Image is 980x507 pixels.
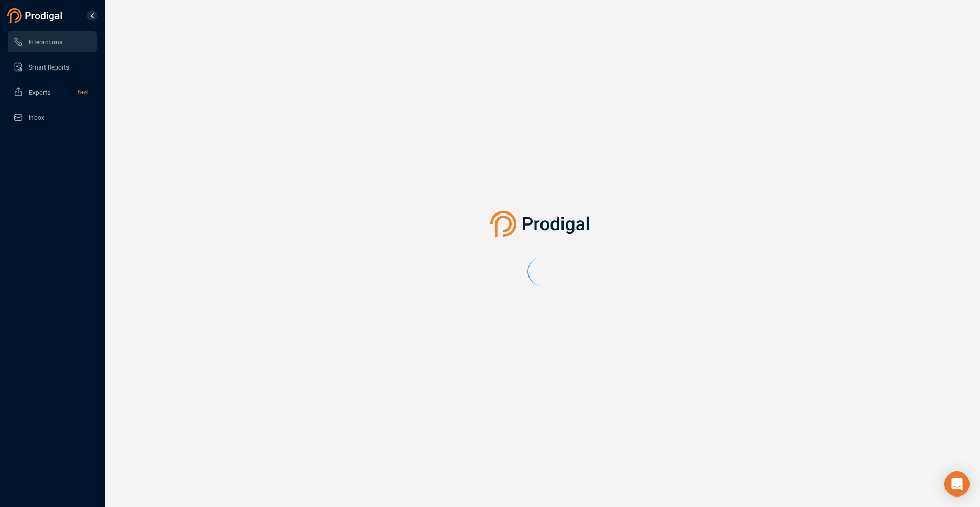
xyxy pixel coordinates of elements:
[8,31,97,52] li: Interactions
[8,57,97,77] li: Smart Reports
[29,39,62,46] span: Interactions
[7,8,65,23] img: prodigal-logo
[13,82,88,103] a: ExportsNew!
[29,114,44,121] span: Inbox
[29,64,69,71] span: Smart Reports
[13,31,88,52] a: Interactions
[8,107,97,128] li: Inbox
[29,89,50,96] span: Exports
[944,471,970,497] div: Open Intercom Messenger
[13,57,88,77] a: Smart Reports
[13,107,88,128] a: Inbox
[8,82,97,103] li: Exports
[78,82,88,103] span: New!
[490,211,594,237] img: prodigal-logo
